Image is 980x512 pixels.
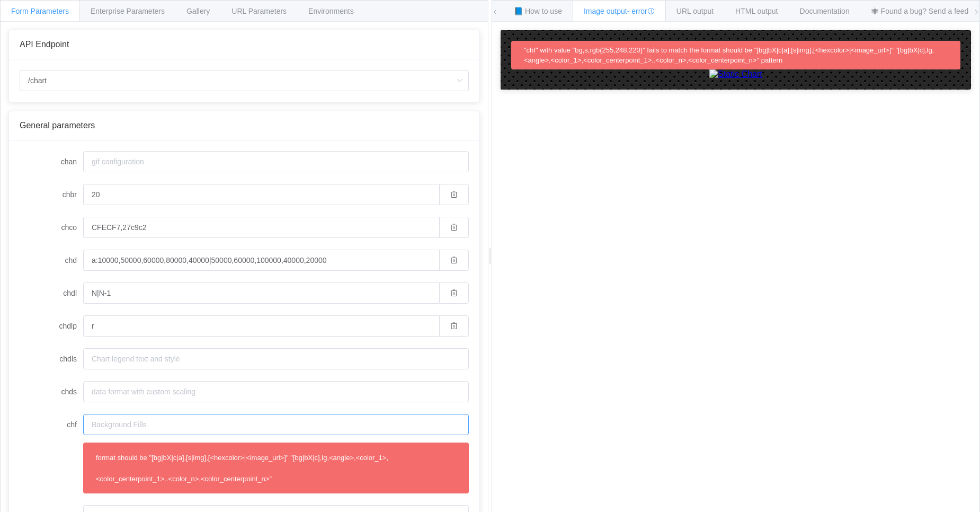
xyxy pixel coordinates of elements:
[524,46,934,64] span: "chf" with value "bg,s,rgb(255,248,220)" fails to match the format should be "[bg|bX|c|a],[s|img]...
[20,250,83,271] label: chd
[20,121,95,130] span: General parameters
[83,283,439,304] input: Text for each series, to display in the legend
[83,151,469,172] input: gif configuration
[83,348,469,369] input: Chart legend text and style
[20,70,469,91] input: Select
[709,69,762,79] img: Static Chart
[735,7,778,15] span: HTML output
[514,7,562,15] span: 📘 How to use
[20,381,83,402] label: chds
[91,7,165,15] span: Enterprise Parameters
[20,151,83,172] label: chan
[231,7,287,15] span: URL Parameters
[20,414,83,435] label: chf
[20,315,83,337] label: chdlp
[83,250,439,271] input: chart data
[20,348,83,369] label: chdls
[83,315,439,337] input: Position of the legend and order of the legend entries
[83,414,469,435] input: Background Fills
[511,69,960,79] a: Static Chart
[96,454,388,483] span: format should be "[bg|bX|c|a],[s|img],[<hexcolor>|<image_url>]" "[bg|bX|c],lg,<angle>,<color_1>,<...
[627,7,655,15] span: - error
[83,381,469,402] input: data format with custom scaling
[83,217,439,238] input: series colors
[20,184,83,205] label: chbr
[584,7,655,15] span: Image output
[676,7,714,15] span: URL output
[83,184,439,205] input: Bar corner radius. Display bars with rounded corner.
[11,7,69,15] span: Form Parameters
[20,217,83,238] label: chco
[20,283,83,304] label: chdl
[186,7,210,15] span: Gallery
[308,7,354,15] span: Environments
[20,40,69,49] span: API Endpoint
[800,7,850,15] span: Documentation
